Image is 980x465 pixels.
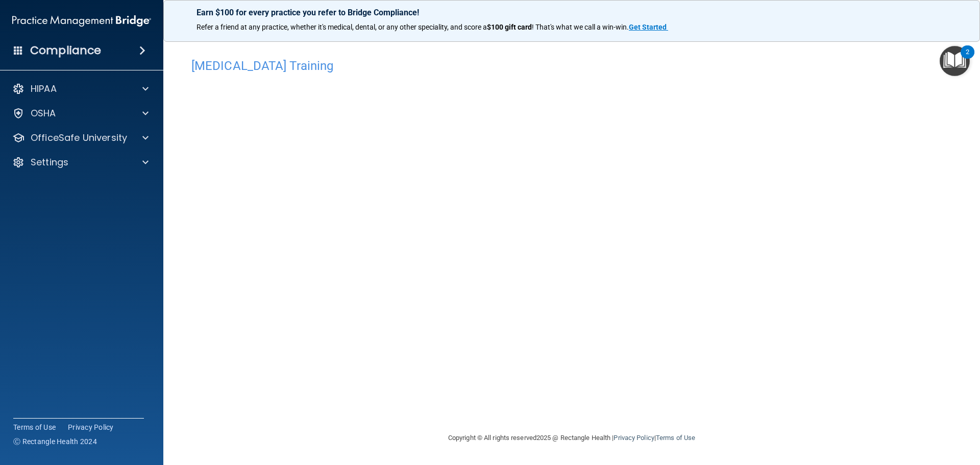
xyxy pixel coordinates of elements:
p: Settings [31,156,68,168]
div: Copyright © All rights reserved 2025 @ Rectangle Health | | [385,422,758,454]
a: HIPAA [12,83,149,95]
button: Open Resource Center, 2 new notifications [940,46,970,76]
a: Privacy Policy [68,422,114,432]
span: Refer a friend at any practice, whether it's medical, dental, or any other speciality, and score a [197,23,487,31]
p: OfficeSafe University [31,132,127,144]
img: PMB logo [12,11,151,31]
a: Privacy Policy [614,434,654,442]
a: Terms of Use [656,434,695,442]
a: Settings [12,156,149,168]
span: Ⓒ Rectangle Health 2024 [13,436,97,447]
p: OSHA [31,107,56,119]
a: Terms of Use [13,422,56,432]
div: 2 [966,52,969,65]
p: Earn $100 for every practice you refer to Bridge Compliance! [197,8,947,17]
a: OSHA [12,107,149,119]
strong: Get Started [629,23,667,31]
a: OfficeSafe University [12,132,149,144]
h4: Compliance [30,43,101,58]
a: Get Started [629,23,668,31]
h4: [MEDICAL_DATA] Training [191,59,952,72]
span: ! That's what we call a win-win. [532,23,629,31]
iframe: covid-19 [191,78,702,392]
p: HIPAA [31,83,57,95]
strong: $100 gift card [487,23,532,31]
